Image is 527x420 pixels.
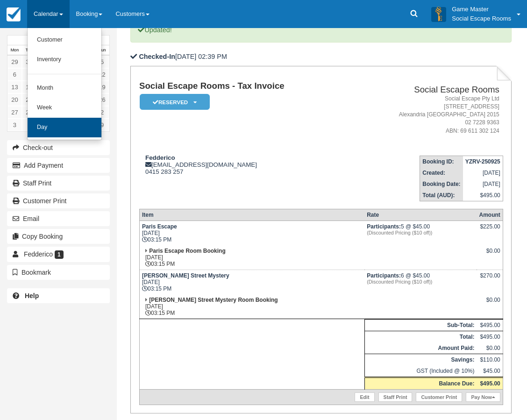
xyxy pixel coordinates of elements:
[480,380,500,387] strong: $495.00
[7,229,110,244] button: Copy Booking
[142,223,177,230] strong: Paris Escape
[25,292,39,299] b: Help
[420,156,463,167] th: Booking ID:
[55,250,64,259] span: 1
[24,250,53,258] span: Fedderico
[28,78,101,98] a: Month
[139,294,364,319] td: [DATE] 03:15 PM
[7,81,22,93] a: 13
[367,230,474,235] em: (Discounted Pricing ($10 off))
[352,95,499,135] address: Social Escape Pty Ltd [STREET_ADDRESS] Alexandria [GEOGRAPHIC_DATA] 2015 02 7228 9363 ABN: 69 611...
[364,331,477,342] th: Total:
[452,14,511,23] p: Social Escape Rooms
[22,81,36,93] a: 14
[477,331,503,342] td: $495.00
[465,158,500,165] strong: YZRV-250925
[139,221,364,245] td: [DATE] 03:15 PM
[463,167,503,178] td: [DATE]
[139,270,364,294] td: [DATE] 03:15 PM
[477,342,503,354] td: $0.00
[22,106,36,119] a: 28
[466,392,500,402] a: Pay Now
[7,140,110,155] button: Check-out
[364,221,477,245] td: 5 @ $45.00
[367,272,401,279] strong: Participants
[22,93,36,106] a: 21
[130,18,512,43] p: Updated!
[95,45,109,56] th: Sun
[22,119,36,131] a: 4
[364,209,477,221] th: Rate
[7,45,22,56] th: Mon
[479,297,500,311] div: $0.00
[145,154,175,161] strong: Fedderico
[355,392,374,402] a: Edit
[149,297,278,303] strong: [PERSON_NAME] Street Mystery Room Booking
[479,248,500,262] div: $0.00
[477,365,503,377] td: $45.00
[364,365,477,377] td: GST (Included @ 10%)
[477,354,503,365] td: $110.00
[7,211,110,226] button: Email
[7,7,21,21] img: checkfront-main-nav-mini-logo.png
[95,56,109,68] a: 5
[364,377,477,389] th: Balance Due:
[139,53,175,60] b: Checked-In
[142,272,229,279] strong: [PERSON_NAME] Street Mystery
[95,119,109,131] a: 9
[7,176,110,191] a: Staff Print
[479,223,500,237] div: $225.00
[452,5,511,14] p: Game Master
[149,248,225,254] strong: Paris Escape Room Booking
[7,193,110,208] a: Customer Print
[364,319,477,331] th: Sub-Total:
[479,272,500,286] div: $270.00
[7,288,110,303] a: Help
[28,50,101,70] a: Inventory
[420,178,463,190] th: Booking Date:
[352,85,499,95] h2: Social Escape Rooms
[7,265,110,280] button: Bookmark
[95,93,109,106] a: 26
[7,119,22,131] a: 3
[7,56,22,68] a: 29
[139,93,207,111] a: Reserved
[378,392,413,402] a: Staff Print
[95,81,109,93] a: 19
[416,392,462,402] a: Customer Print
[7,93,22,106] a: 20
[7,106,22,119] a: 27
[22,56,36,68] a: 30
[7,247,110,262] a: Fedderico 1
[431,7,446,21] img: A3
[364,354,477,365] th: Savings:
[7,158,110,173] button: Add Payment
[130,52,512,62] p: [DATE] 02:39 PM
[364,342,477,354] th: Amount Paid:
[463,178,503,190] td: [DATE]
[367,279,474,285] em: (Discounted Pricing ($10 off))
[28,118,101,137] a: Day
[420,167,463,178] th: Created:
[22,68,36,81] a: 7
[22,45,36,56] th: Tue
[477,319,503,331] td: $495.00
[7,68,22,81] a: 6
[367,223,401,230] strong: Participants
[139,209,364,221] th: Item
[364,270,477,294] td: 6 @ $45.00
[139,245,364,270] td: [DATE] 03:15 PM
[420,190,463,201] th: Total (AUD):
[95,68,109,81] a: 12
[140,94,210,110] em: Reserved
[463,190,503,201] td: $495.00
[27,28,102,140] ul: Calendar
[28,98,101,118] a: Week
[477,209,503,221] th: Amount
[28,30,101,50] a: Customer
[139,154,348,175] div: [EMAIL_ADDRESS][DOMAIN_NAME] 0415 283 257
[95,106,109,119] a: 2
[139,81,348,91] h1: Social Escape Rooms - Tax Invoice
